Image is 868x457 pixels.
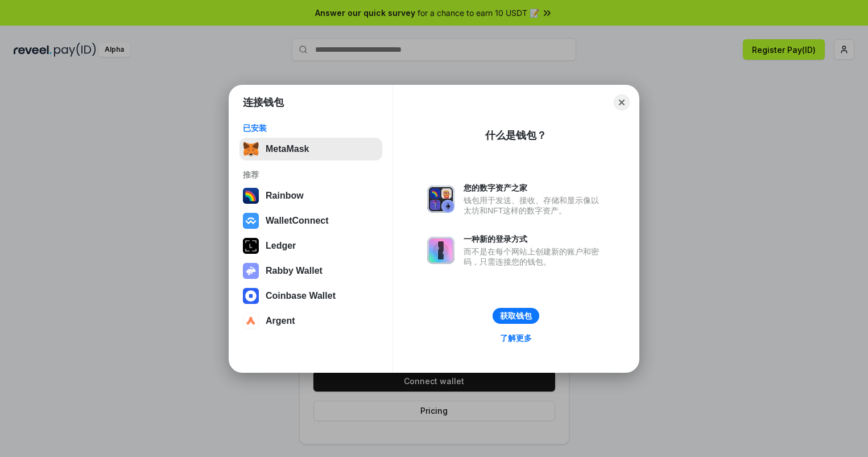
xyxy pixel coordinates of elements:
div: Ledger [266,241,296,251]
button: Rabby Wallet [239,260,382,282]
img: svg+xml,%3Csvg%20xmlns%3D%22http%3A%2F%2Fwww.w3.org%2F2000%2Fsvg%22%20width%3D%2228%22%20height%3... [243,238,259,254]
div: Argent [266,316,295,326]
img: svg+xml,%3Csvg%20xmlns%3D%22http%3A%2F%2Fwww.w3.org%2F2000%2Fsvg%22%20fill%3D%22none%22%20viewBox... [427,237,454,264]
img: svg+xml,%3Csvg%20xmlns%3D%22http%3A%2F%2Fwww.w3.org%2F2000%2Fsvg%22%20fill%3D%22none%22%20viewBox... [243,263,259,279]
img: svg+xml,%3Csvg%20width%3D%22120%22%20height%3D%22120%22%20viewBox%3D%220%200%20120%20120%22%20fil... [243,188,259,204]
div: 获取钱包 [500,311,532,321]
h1: 连接钱包 [243,96,284,109]
img: svg+xml,%3Csvg%20width%3D%2228%22%20height%3D%2228%22%20viewBox%3D%220%200%2028%2028%22%20fill%3D... [243,213,259,229]
img: svg+xml,%3Csvg%20width%3D%2228%22%20height%3D%2228%22%20viewBox%3D%220%200%2028%2028%22%20fill%3D... [243,313,259,329]
div: Rainbow [266,191,304,201]
div: 什么是钱包？ [485,129,547,142]
a: 了解更多 [493,331,539,345]
img: svg+xml,%3Csvg%20width%3D%2228%22%20height%3D%2228%22%20viewBox%3D%220%200%2028%2028%22%20fill%3D... [243,288,259,304]
button: Rainbow [239,184,382,207]
button: Ledger [239,234,382,257]
button: MetaMask [239,138,382,160]
button: Close [614,94,630,110]
button: 获取钱包 [493,308,539,324]
div: 了解更多 [500,333,532,343]
button: WalletConnect [239,209,382,232]
div: Rabby Wallet [266,266,323,276]
div: 已安装 [243,123,379,133]
img: svg+xml,%3Csvg%20xmlns%3D%22http%3A%2F%2Fwww.w3.org%2F2000%2Fsvg%22%20fill%3D%22none%22%20viewBox... [427,186,454,213]
button: Argent [239,310,382,332]
div: 一种新的登录方式 [464,234,605,244]
div: MetaMask [266,144,309,154]
div: 钱包用于发送、接收、存储和显示像以太坊和NFT这样的数字资产。 [464,195,605,216]
div: WalletConnect [266,216,329,226]
div: 推荐 [243,170,379,180]
div: 您的数字资产之家 [464,183,605,193]
img: svg+xml,%3Csvg%20fill%3D%22none%22%20height%3D%2233%22%20viewBox%3D%220%200%2035%2033%22%20width%... [243,141,259,157]
button: Coinbase Wallet [239,285,382,307]
div: Coinbase Wallet [266,291,336,301]
div: 而不是在每个网站上创建新的账户和密码，只需连接您的钱包。 [464,246,605,267]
